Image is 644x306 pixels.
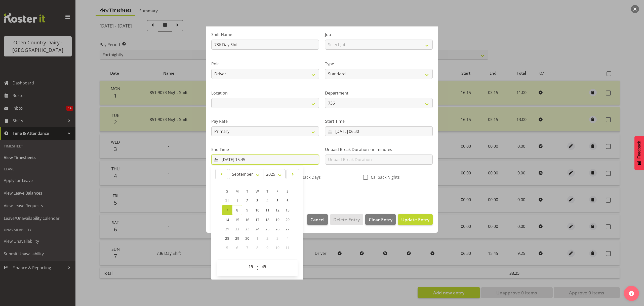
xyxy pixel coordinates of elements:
span: 16 [245,217,249,222]
a: 5 [272,196,283,205]
span: 11 [265,208,269,212]
span: 2 [266,236,268,241]
a: 18 [262,215,272,224]
label: Job [325,32,433,38]
span: : [256,262,258,274]
a: 4 [262,196,272,205]
a: 20 [283,215,293,224]
span: 3 [276,236,278,241]
span: 14 [225,217,229,222]
span: 8 [236,208,238,212]
span: Cancel [310,216,325,223]
span: 28 [225,236,229,241]
span: Clear Entry [369,216,392,223]
label: Type [325,61,433,67]
label: Role [211,61,319,67]
span: 31 [225,198,229,203]
input: Shift Name [211,40,319,50]
a: 25 [262,224,272,234]
a: 26 [272,224,283,234]
a: 1 [232,196,242,205]
span: 7 [246,245,248,250]
span: 24 [255,227,259,231]
button: Update Entry [398,214,433,225]
a: 27 [283,224,293,234]
span: 15 [235,217,239,222]
span: 6 [287,198,289,203]
img: help-xxl-2.png [629,291,634,296]
span: 4 [287,236,289,241]
label: Pay Rate [211,118,319,124]
span: 26 [275,227,279,231]
a: 21 [222,224,232,234]
span: T [246,189,248,194]
label: Shift Name [211,32,319,38]
a: 7 [222,205,232,215]
span: W [256,189,259,194]
span: 1 [256,236,258,241]
span: 18 [265,217,269,222]
span: 4 [266,198,268,203]
span: Delete Entry [333,216,360,223]
span: 8 [256,245,258,250]
a: 14 [222,215,232,224]
span: 5 [226,245,228,250]
button: Clear Entry [365,214,395,225]
input: Click to select... [325,126,433,136]
span: 3 [256,198,258,203]
span: 13 [286,208,290,212]
a: 23 [242,224,252,234]
span: M [235,189,239,194]
span: Feedback [637,141,641,159]
span: 23 [245,227,249,231]
a: 22 [232,224,242,234]
span: Update Entry [401,217,429,223]
a: 11 [262,205,272,215]
a: 30 [242,234,252,243]
span: 9 [266,245,268,250]
a: 29 [232,234,242,243]
label: Start Time [325,118,433,124]
span: 2 [246,198,248,203]
button: Cancel [307,214,328,225]
a: 28 [222,234,232,243]
a: 24 [252,224,262,234]
a: 16 [242,215,252,224]
input: Click to select... [211,155,319,165]
a: 3 [252,196,262,205]
span: 21 [225,227,229,231]
a: 15 [232,215,242,224]
a: 19 [272,215,283,224]
input: Unpaid Break Duration [325,155,433,165]
span: 6 [236,245,238,250]
span: 27 [286,227,290,231]
span: CallBack Days [292,175,321,180]
a: 10 [252,205,262,215]
a: 17 [252,215,262,224]
span: S [226,189,228,194]
a: 13 [283,205,293,215]
label: Department [325,90,433,96]
span: 5 [276,198,278,203]
span: F [276,189,278,194]
span: T [266,189,268,194]
span: 7 [226,208,228,212]
label: End Time [211,146,319,152]
span: 30 [245,236,249,241]
a: 2 [242,196,252,205]
a: 12 [272,205,283,215]
span: 19 [275,217,279,222]
button: Delete Entry [330,214,363,225]
span: 11 [286,245,290,250]
label: Unpaid Break Duration - in minutes [325,146,433,152]
span: 9 [246,208,248,212]
label: Location [211,90,319,96]
span: 17 [255,217,259,222]
span: 1 [236,198,238,203]
a: 8 [232,205,242,215]
a: 6 [283,196,293,205]
button: Feedback - Show survey [634,136,644,170]
span: Callback Nights [368,175,400,180]
span: 20 [286,217,290,222]
span: 25 [265,227,269,231]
